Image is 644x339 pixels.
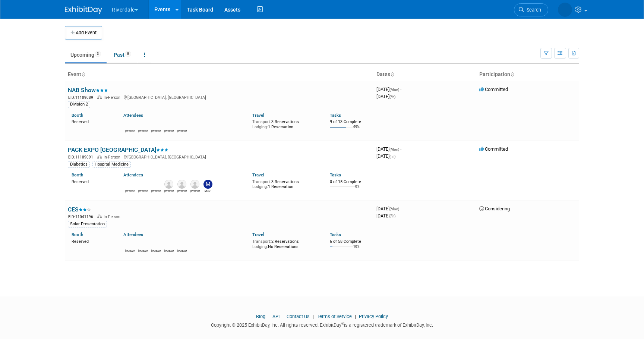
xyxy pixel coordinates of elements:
[203,180,212,189] img: Mimo Misom
[125,239,134,248] img: John doe
[376,146,401,152] span: [DATE]
[353,125,360,135] td: 69%
[252,119,271,124] span: Transport:
[376,94,395,99] span: [DATE]
[68,146,168,153] a: PACK EXPO [GEOGRAPHIC_DATA]
[68,95,96,100] span: EID: 11109089
[81,71,85,77] a: Sort by Event Name
[252,125,268,129] span: Lodging:
[479,206,510,211] span: Considering
[330,179,370,185] div: 0 of 15 Complete
[95,51,101,57] span: 3
[138,120,147,129] img: Luke Baker
[164,129,174,133] div: Mason Test Account
[151,248,161,253] div: Martha Smith
[68,154,370,160] div: [GEOGRAPHIC_DATA], [GEOGRAPHIC_DATA]
[72,178,112,185] div: Reserved
[164,180,173,189] img: Naomi Lapaglia
[108,48,137,62] a: Past8
[252,239,271,244] span: Transport:
[123,172,143,178] a: Attendees
[92,161,131,168] div: Hospital Medicine
[123,113,143,118] a: Attendees
[68,215,96,219] span: EID: 11041196
[138,180,147,189] img: Martha Smith
[479,87,508,92] span: Committed
[252,232,264,237] a: Travel
[125,51,131,57] span: 8
[390,71,394,77] a: Sort by Start Date
[330,113,341,118] a: Tasks
[151,189,161,193] div: Mason Test Account
[203,189,213,193] div: Mimo Misom
[252,113,264,118] a: Travel
[252,238,319,249] div: 2 Reservations No Reservations
[164,239,173,248] img: Mason Test Account
[287,314,310,319] a: Contact Us
[125,248,135,253] div: John doe
[389,95,395,99] span: (Fri)
[266,314,271,319] span: |
[252,184,268,189] span: Lodging:
[68,206,91,213] a: CES
[65,68,373,81] th: Event
[353,245,360,255] td: 10%
[252,179,271,184] span: Transport:
[177,248,187,253] div: Richard Talbot
[190,189,200,193] div: Jim Coleman
[272,314,280,319] a: API
[376,87,401,92] span: [DATE]
[476,68,579,81] th: Participation
[479,146,508,152] span: Committed
[400,87,401,92] span: -
[65,6,102,14] img: ExhibitDay
[177,120,186,129] img: Richard Talbot
[125,180,134,189] img: Richard Talbot
[97,155,102,158] img: In-Person Event
[376,213,395,219] span: [DATE]
[72,172,83,178] a: Booth
[311,314,316,319] span: |
[400,206,401,211] span: -
[177,239,186,248] img: Richard Talbot
[68,161,90,168] div: Diabetics
[151,180,160,189] img: Mason Test Account
[330,232,341,237] a: Tasks
[164,248,174,253] div: Mason Test Account
[68,155,96,159] span: EID: 11109091
[376,206,401,211] span: [DATE]
[72,238,112,244] div: Reserved
[400,146,401,152] span: -
[389,207,399,211] span: (Mon)
[97,95,102,99] img: In-Person Event
[256,314,265,319] a: Blog
[72,113,83,118] a: Booth
[72,118,112,125] div: Reserved
[68,221,107,227] div: Solar Presentation
[65,48,107,62] a: Upcoming3
[65,26,102,40] button: Add Event
[125,189,135,193] div: Richard Talbot
[376,153,395,159] span: [DATE]
[68,94,370,100] div: [GEOGRAPHIC_DATA], [GEOGRAPHIC_DATA]
[138,239,147,248] img: Luke Baker
[164,189,174,193] div: Naomi Lapaglia
[514,3,548,16] a: Search
[68,87,108,94] a: NAB Show
[317,314,352,319] a: Terms of Service
[97,214,102,218] img: In-Person Event
[138,248,148,253] div: Luke Baker
[558,3,572,17] img: Mason Test Account
[177,180,186,189] img: Joe Smith
[177,129,187,133] div: Richard Talbot
[151,120,160,129] img: Martha Smith
[389,154,395,158] span: (Fri)
[104,95,123,100] span: In-Person
[353,314,358,319] span: |
[330,239,370,244] div: 6 of 58 Complete
[138,129,148,133] div: Luke Baker
[355,185,360,195] td: 0%
[341,321,344,326] sup: ®
[151,239,160,248] img: Martha Smith
[190,180,199,189] img: Jim Coleman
